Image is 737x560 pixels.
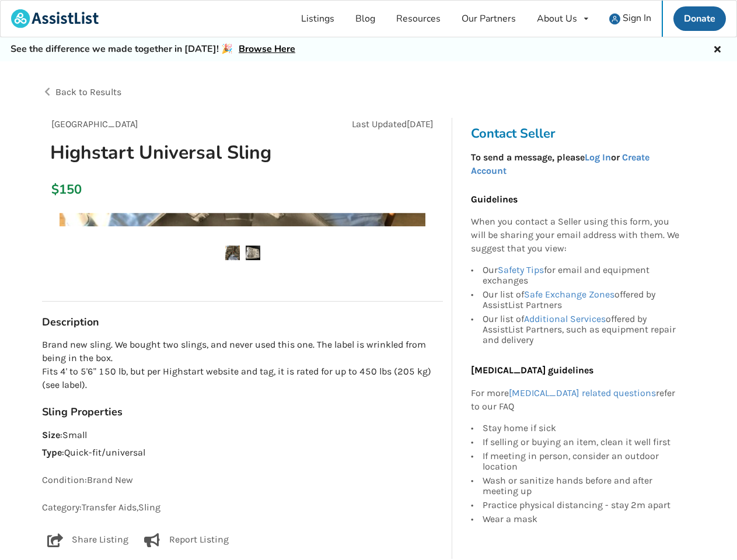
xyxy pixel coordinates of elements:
[599,1,662,37] a: user icon Sign In
[291,1,345,37] a: Listings
[483,512,680,524] div: Wear a mask
[483,474,680,498] div: Wash or sanitize hands before and after meeting up
[471,215,680,256] p: When you contact a Seller using this form, you will be sharing your email address with them. We s...
[483,449,680,474] div: If meeting in person, consider an outdoor location
[42,446,443,460] p: : Quick-fit/universal
[42,429,443,442] p: : Small
[225,246,240,260] img: highstart universal sling-sling-transfer aids-vancouver-assistlist-listing
[483,265,680,288] div: Our for email and equipment exchanges
[673,6,726,31] a: Donate
[11,9,99,28] img: assistlist-logo
[386,1,451,37] a: Resources
[352,118,407,129] span: Last Updated
[42,429,60,440] strong: Size
[345,1,386,37] a: Blog
[72,533,128,547] p: Share Listing
[509,387,656,398] a: [MEDICAL_DATA] related questions
[483,312,680,345] div: Our list of offered by AssistList Partners, such as equipment repair and delivery
[11,43,295,55] h5: See the difference we made together in [DATE]! 🎉
[471,194,518,205] b: Guidelines
[609,13,620,24] img: user icon
[169,533,229,547] p: Report Listing
[42,338,443,391] p: Brand new sling. We bought two slings, and never used this one. The label is wrinkled from being ...
[585,152,611,163] a: Log In
[55,86,121,97] span: Back to Results
[483,435,680,449] div: If selling or buying an item, clean it well first
[623,12,651,24] span: Sign In
[498,264,544,275] a: Safety Tips
[483,498,680,512] div: Practice physical distancing - stay 2m apart
[42,501,443,514] p: Category: Transfer Aids , Sling
[51,181,58,198] div: $150
[537,14,577,23] div: About Us
[42,316,443,329] h3: Description
[246,246,260,260] img: highstart universal sling-sling-transfer aids-vancouver-assistlist-listing
[471,152,649,176] strong: To send a message, please or
[524,313,606,324] a: Additional Services
[524,289,614,300] a: Safe Exchange Zones
[42,447,62,458] strong: Type
[42,474,443,487] p: Condition: Brand New
[483,288,680,312] div: Our list of offered by AssistList Partners
[41,141,317,164] h1: Highstart Universal Sling
[471,387,680,414] p: For more refer to our FAQ
[451,1,526,37] a: Our Partners
[239,43,295,55] a: Browse Here
[51,118,138,129] span: [GEOGRAPHIC_DATA]
[483,423,680,435] div: Stay home if sick
[407,118,434,129] span: [DATE]
[471,365,593,376] b: [MEDICAL_DATA] guidelines
[42,405,443,419] h3: Sling Properties
[471,125,686,142] h3: Contact Seller
[471,152,649,176] a: Create Account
